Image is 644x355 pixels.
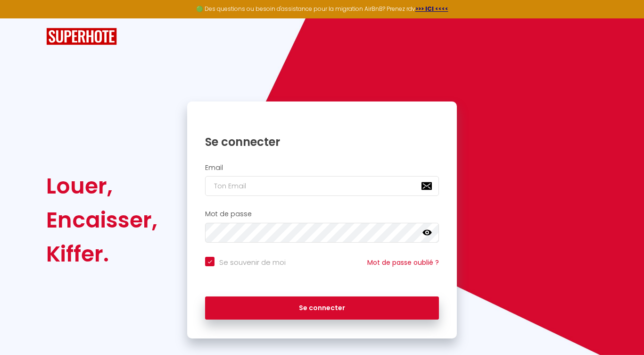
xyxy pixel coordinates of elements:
input: Ton Email [205,176,439,196]
a: >>> ICI <<<< [415,5,448,13]
h2: Email [205,164,439,172]
a: Mot de passe oublié ? [367,258,439,267]
div: Kiffer. [46,237,157,271]
h1: Se connecter [205,135,439,149]
div: Louer, [46,169,157,203]
h2: Mot de passe [205,210,439,218]
button: Se connecter [205,296,439,320]
div: Encaisser, [46,203,157,237]
img: SuperHote logo [46,28,117,45]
